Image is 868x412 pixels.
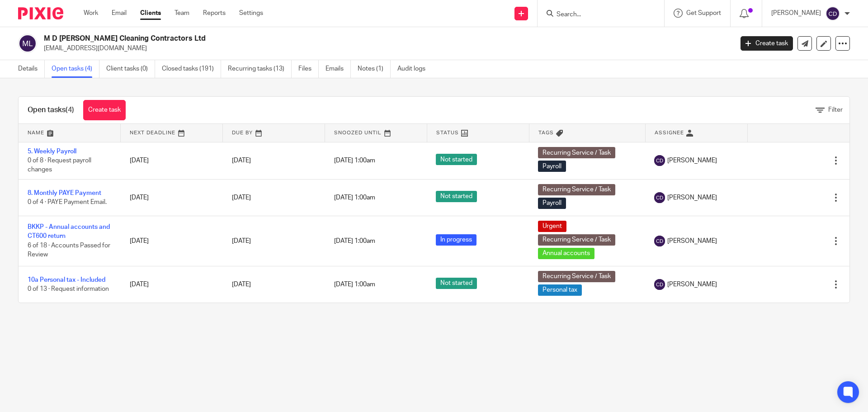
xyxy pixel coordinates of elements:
span: Not started [436,191,477,202]
td: [DATE] [121,266,223,303]
span: Payroll [538,198,566,209]
span: Annual accounts [538,248,594,259]
a: Settings [239,9,263,18]
span: Recurring Service / Task [538,147,615,158]
span: [DATE] 1:00am [334,194,375,201]
a: Closed tasks (191) [162,60,221,78]
a: Audit logs [397,60,432,78]
span: Personal tax [538,284,582,296]
span: Urgent [538,221,566,232]
a: Create task [741,36,793,51]
img: svg%3E [18,34,37,53]
span: [DATE] [232,238,251,244]
img: svg%3E [654,155,665,166]
h2: M D [PERSON_NAME] Cleaning Contractors Ltd [44,34,590,43]
span: Not started [436,278,477,289]
span: Recurring Service / Task [538,271,615,282]
a: 8. Monthly PAYE Payment [28,190,101,196]
span: Get Support [686,10,721,16]
a: Client tasks (0) [106,60,155,78]
span: Recurring Service / Task [538,184,615,195]
td: [DATE] [121,179,223,216]
img: svg%3E [654,236,665,246]
a: 5. Weekly Payroll [28,148,76,155]
a: Open tasks (4) [52,60,99,78]
span: Tags [538,130,554,135]
span: In progress [436,234,476,246]
a: Email [112,9,127,18]
a: Work [84,9,98,18]
span: 6 of 18 · Accounts Passed for Review [28,242,110,258]
a: Notes (1) [358,60,391,78]
span: [DATE] 1:00am [334,281,375,288]
a: Clients [140,9,161,18]
span: Snoozed Until [334,130,382,135]
span: [PERSON_NAME] [667,237,717,246]
td: [DATE] [121,216,223,266]
span: [PERSON_NAME] [667,156,717,165]
p: [EMAIL_ADDRESS][DOMAIN_NAME] [44,44,727,53]
h1: Open tasks [28,105,74,115]
a: 10a Personal tax - Included [28,277,105,283]
span: [DATE] [232,157,251,164]
a: Files [298,60,319,78]
a: Reports [203,9,226,18]
span: [PERSON_NAME] [667,193,717,202]
span: Recurring Service / Task [538,234,615,246]
span: [DATE] [232,194,251,201]
img: svg%3E [654,192,665,203]
img: svg%3E [654,279,665,290]
span: (4) [66,106,74,114]
span: 0 of 4 · PAYE Payment Email. [28,199,107,205]
a: Create task [83,100,126,120]
a: Recurring tasks (13) [228,60,292,78]
span: [PERSON_NAME] [667,280,717,289]
img: svg%3E [826,6,840,21]
span: [DATE] 1:00am [334,157,375,164]
p: [PERSON_NAME] [771,9,821,18]
span: [DATE] [232,281,251,288]
td: [DATE] [121,142,223,179]
span: 0 of 8 · Request payroll changes [28,157,91,173]
span: Filter [828,107,843,113]
span: [DATE] 1:00am [334,238,375,244]
a: Details [18,60,45,78]
img: Pixie [18,7,63,19]
span: 0 of 13 · Request information [28,286,109,292]
input: Search [556,11,637,19]
span: Status [436,130,459,135]
a: Team [175,9,189,18]
a: BKKP - Annual accounts and CT600 return [28,224,110,239]
span: Not started [436,154,477,165]
a: Emails [325,60,351,78]
span: Payroll [538,161,566,172]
